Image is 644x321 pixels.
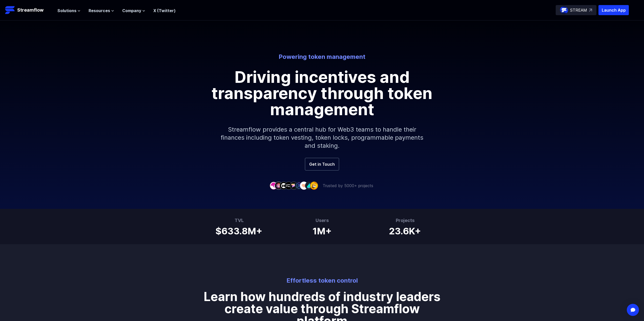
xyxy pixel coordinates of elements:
[570,7,587,13] p: STREAM
[182,53,462,61] p: Powering token management
[200,277,445,285] p: Effortless token control
[323,183,373,189] p: Trusted by 5000+ projects
[57,8,80,14] button: Solutions
[89,8,110,14] span: Resources
[598,5,629,15] button: Launch App
[310,182,318,189] img: company-9
[280,182,288,189] img: company-3
[589,9,592,12] img: top-right-arrow.svg
[300,182,308,189] img: company-7
[556,5,596,15] a: STREAM
[5,5,52,15] a: Streamflow
[313,217,332,224] h3: Users
[17,7,44,14] p: Streamflow
[5,5,15,15] img: Streamflow Logo
[269,182,278,189] img: company-1
[313,224,332,236] h1: 1M+
[389,217,421,224] h3: Projects
[389,224,421,236] h1: 23.6K+
[213,117,431,158] p: Streamflow provides a central hub for Web3 teams to handle their finances including token vesting...
[153,8,176,13] a: X (Twitter)
[89,8,114,14] button: Resources
[216,224,262,236] h1: $633.8M+
[122,8,145,14] button: Company
[275,182,283,189] img: company-2
[122,8,141,14] span: Company
[216,217,262,224] h3: TVL
[285,182,293,189] img: company-4
[560,6,568,14] img: streamflow-logo-circle.png
[627,304,639,316] div: Open Intercom Messenger
[290,182,298,189] img: company-5
[208,69,436,117] h1: Driving incentives and transparency through token management
[305,158,339,170] a: Get in Touch
[305,182,313,189] img: company-8
[57,8,76,14] span: Solutions
[295,182,303,189] img: company-6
